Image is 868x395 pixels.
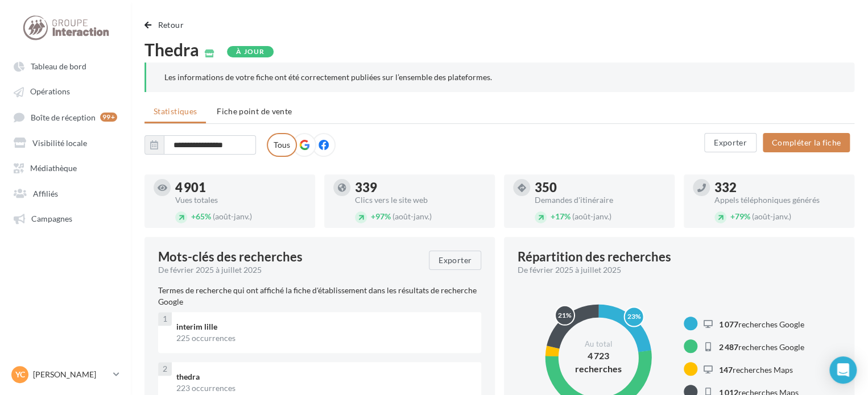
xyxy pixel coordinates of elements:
[158,312,172,326] div: 1
[371,211,391,221] span: 97%
[176,371,472,382] div: thedra
[719,319,804,329] span: recherches Google
[7,157,124,177] a: Médiathèque
[355,196,486,204] div: Clics vers le site web
[175,196,306,204] div: Vues totales
[730,211,750,221] span: 79%
[7,56,124,76] a: Tableau de bord
[535,181,666,194] div: 350
[30,163,77,173] span: Médiathèque
[572,211,611,221] span: (août-janv.)
[30,87,70,97] span: Opérations
[100,113,117,122] div: 99+
[15,369,25,380] span: YC
[144,41,199,58] span: Thedra
[758,137,854,147] a: Compléter la fiche
[176,382,472,394] div: 223 occurrences
[7,106,124,127] a: Boîte de réception 99+
[551,211,571,221] span: 17%
[191,211,211,221] span: 65%
[32,138,87,147] span: Visibilité locale
[704,133,757,152] button: Exporter
[213,211,252,221] span: (août-janv.)
[158,285,481,307] p: Termes de recherche qui ont affiché la fiche d'établissement dans les résultats de recherche Google
[829,356,857,384] div: Open Intercom Messenger
[518,264,832,276] div: De février 2025 à juillet 2025
[7,81,124,101] a: Opérations
[164,72,836,83] div: Les informations de votre fiche ont été correctement publiées sur l’ensemble des plateformes.
[535,196,666,204] div: Demandes d'itinéraire
[429,251,481,270] button: Exporter
[719,364,793,374] span: recherches Maps
[7,182,124,203] a: Affiliés
[730,211,735,221] span: +
[371,211,375,221] span: +
[719,342,738,351] span: 2 487
[392,211,432,221] span: (août-janv.)
[714,196,845,204] div: Appels téléphoniques générés
[158,362,172,376] div: 2
[175,181,306,194] div: 4 901
[31,61,86,71] span: Tableau de bord
[31,214,72,223] span: Campagnes
[719,342,804,351] span: recherches Google
[191,211,196,221] span: +
[217,106,292,116] span: Fiche point de vente
[551,211,555,221] span: +
[355,181,486,194] div: 339
[752,211,791,221] span: (août-janv.)
[33,188,58,198] span: Affiliés
[719,319,738,329] span: 1 077
[9,364,122,385] a: YC [PERSON_NAME]
[763,133,850,152] button: Compléter la fiche
[267,133,297,157] label: Tous
[158,264,420,276] div: De février 2025 à juillet 2025
[714,181,845,194] div: 332
[31,112,96,122] span: Boîte de réception
[176,332,472,344] div: 225 occurrences
[518,251,671,263] div: Répartition des recherches
[227,46,274,57] div: À jour
[158,251,303,263] span: Mots-clés des recherches
[7,207,124,228] a: Campagnes
[33,369,109,380] p: [PERSON_NAME]
[719,364,733,374] span: 147
[7,132,124,152] a: Visibilité locale
[158,20,184,30] span: Retour
[176,321,472,332] div: interim lille
[144,18,188,32] button: Retour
